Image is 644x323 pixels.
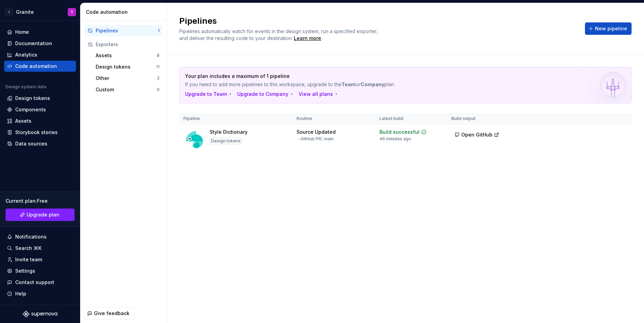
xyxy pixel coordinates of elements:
[157,53,160,58] div: 8
[4,27,76,38] a: Home
[157,87,160,92] div: 0
[15,268,35,274] div: Settings
[299,91,339,98] button: View all plans
[461,131,492,138] span: Open GitHub
[15,40,52,47] div: Documentation
[4,115,76,127] a: Assets
[93,73,162,84] button: Other3
[179,28,379,41] span: Pipelines automatically watch for events in the design system, run a specified exporter, and deli...
[96,41,160,48] div: Exporters
[379,129,420,135] div: Build successful
[451,129,502,141] button: Open GitHub
[156,64,160,70] div: 11
[294,35,321,42] a: Learn more
[15,256,42,263] div: Invite team
[4,265,76,276] a: Settings
[4,138,76,149] a: Data sources
[4,243,76,254] button: Search ⌘K
[15,95,50,102] div: Design tokens
[93,84,162,95] button: Custom0
[15,106,46,113] div: Components
[6,198,75,204] div: Current plan : Free
[93,50,162,61] button: Assets8
[158,28,160,33] div: 1
[4,104,76,115] a: Components
[86,9,164,16] div: Code automation
[4,277,76,288] button: Contact support
[5,8,13,16] div: I
[4,49,76,60] a: Analytics
[70,9,73,15] div: T
[321,136,323,141] span: |
[361,81,384,87] strong: Company
[15,245,41,252] div: Search ⌘K
[15,279,54,286] div: Contact support
[585,22,632,35] button: New pipeline
[185,73,577,80] p: Your plan includes a maximum of 1 pipeline
[451,133,502,139] a: Open GitHub
[6,84,46,90] div: Design system data
[96,63,156,70] div: Design tokens
[85,25,162,36] button: Pipelines1
[15,233,47,240] div: Notifications
[15,129,58,136] div: Storybook stories
[375,113,447,124] th: Latest build
[595,25,627,32] span: New pipeline
[96,27,158,34] div: Pipelines
[84,307,134,320] button: Give feedback
[210,129,248,135] div: Style Dictionary
[4,127,76,138] a: Storybook stories
[96,75,157,82] div: Other
[96,86,157,93] div: Custom
[379,136,411,142] div: 46 minutes ago
[297,129,336,135] div: Source Updated
[4,254,76,265] a: Invite team
[4,61,76,72] a: Code automation
[15,51,37,58] div: Analytics
[93,61,162,72] button: Design tokens11
[4,288,76,299] button: Help
[237,91,295,98] button: Upgrade to Company
[4,38,76,49] a: Documentation
[15,63,57,70] div: Code automation
[179,113,292,124] th: Pipeline
[185,91,233,98] button: Upgrade to Team
[342,81,356,87] strong: Team
[185,81,577,88] p: If you need to add more pipelines to this workspace, upgrade to the or plan.
[16,9,34,16] div: Granite
[15,140,47,147] div: Data sources
[94,310,129,317] span: Give feedback
[15,29,29,36] div: Home
[447,113,508,124] th: Build output
[15,118,31,124] div: Assets
[210,138,242,144] div: Design tokens
[27,211,59,218] span: Upgrade plan
[157,75,160,81] div: 3
[4,93,76,104] a: Design tokens
[6,209,75,221] a: Upgrade plan
[96,52,157,59] div: Assets
[297,136,334,142] div: → GitHub PR main
[292,113,375,124] th: Routine
[4,231,76,242] button: Notifications
[15,290,26,297] div: Help
[23,311,57,317] svg: Supernova Logo
[1,4,79,19] button: IGraniteT
[179,16,577,27] h2: Pipelines
[293,36,322,41] span: .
